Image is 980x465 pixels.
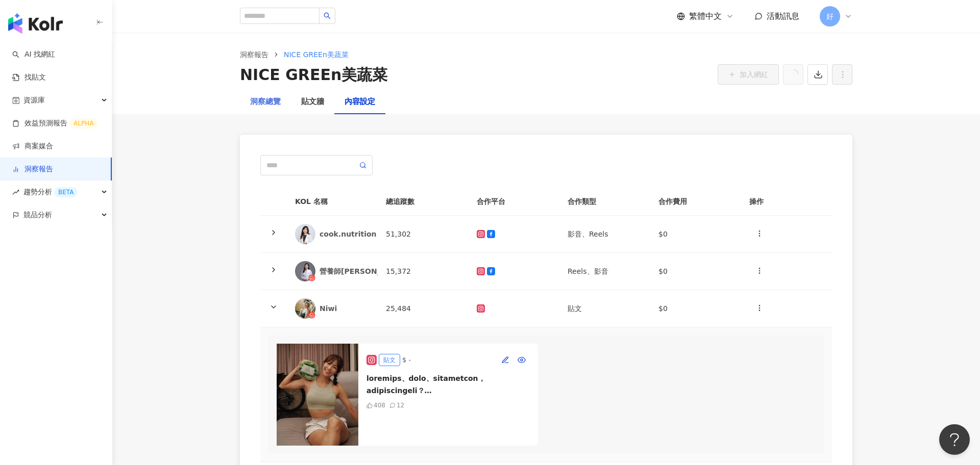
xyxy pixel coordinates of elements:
[295,298,315,319] img: KOL Avatar
[378,188,469,216] th: 總追蹤數
[54,187,78,197] div: BETA
[378,290,469,327] td: 25,484
[240,64,387,86] div: NICE GREEn美蔬菜
[295,224,315,244] img: KOL Avatar
[23,180,78,203] span: 趨勢分析
[374,401,385,410] div: 408
[324,12,331,19] span: search
[320,266,443,276] div: 營養師[PERSON_NAME]的美胃人生
[320,229,377,239] div: cook.nutrition
[826,11,834,22] span: 好
[250,96,281,108] div: 洞察總覽
[345,96,375,108] div: 內容設定
[295,261,315,281] img: KOL Avatar
[277,344,358,446] img: post-image
[397,401,404,410] div: 12
[23,203,52,226] span: 競品分析
[939,424,970,455] iframe: Help Scout Beacon - Open
[650,216,741,253] td: $0
[650,290,741,327] td: $0
[402,355,411,365] div: $ -
[650,188,741,216] th: 合作費用
[559,216,650,253] td: 影音、Reels
[650,253,741,290] td: $0
[284,50,349,59] span: NICE GREEn美蔬菜
[767,11,799,21] span: 活動訊息
[469,188,559,216] th: 合作平台
[238,49,271,60] a: 洞察報告
[12,118,97,128] a: 效益預測報告ALPHA
[8,13,63,34] img: logo
[12,72,46,83] a: 找貼文
[559,188,650,216] th: 合作類型
[12,141,53,151] a: 商案媒合
[741,188,832,216] th: 操作
[23,89,45,112] span: 資源庫
[718,64,779,85] button: 加入網紅
[378,253,469,290] td: 15,372
[301,96,324,108] div: 貼文牆
[366,372,530,397] div: loremips、dolo、sitametcon，adipiscingeli？ seddoei，temporincididun😆 utlaboreet，dolorema！ - ✨aliqu（en...
[689,11,722,22] span: 繁體中文
[559,253,650,290] td: Reels、影音
[12,164,53,174] a: 洞察報告
[12,49,55,60] a: searchAI 找網紅
[287,188,378,216] th: KOL 名稱
[12,189,19,196] span: rise
[378,216,469,253] td: 51,302
[379,354,400,366] div: 貼文
[559,290,650,327] td: 貼文
[320,303,370,314] div: Niwi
